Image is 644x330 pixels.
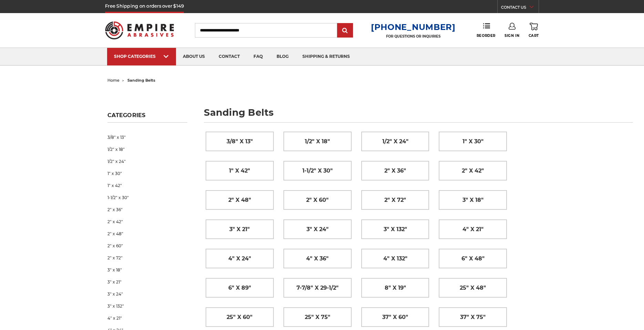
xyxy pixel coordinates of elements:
a: Reorder [477,23,496,38]
a: 6" x 89" [206,278,273,297]
a: 4" x 132" [362,249,429,268]
span: 4" x 132" [383,253,407,265]
span: 2" x 42" [462,165,484,177]
a: 4" x 36" [284,249,351,268]
a: 3" x 132" [107,300,187,312]
a: 2" x 48" [206,190,273,209]
span: sanding belts [127,78,155,83]
a: Cart [529,23,539,38]
a: 4" x 21" [107,312,187,324]
span: 25" x 75" [305,311,330,323]
span: 3" x 132" [384,224,407,235]
a: 3" x 24" [284,220,351,239]
a: 25" x 60" [206,308,273,327]
a: 3/8" x 13" [206,132,273,151]
span: 8" x 19" [385,282,406,294]
span: 2" x 72" [384,194,406,206]
a: 3" x 18" [107,264,187,276]
span: 25" x 60" [227,311,252,323]
a: 7-7/8" x 29-1/2" [284,278,351,297]
a: 25" x 75" [284,308,351,327]
h5: Categories [107,112,187,123]
span: 37" x 75" [460,311,486,323]
a: 1" x 42" [107,179,187,192]
a: 2" x 60" [284,190,351,209]
span: 25" x 48" [460,282,486,294]
a: 2" x 42" [107,216,187,228]
a: 1-1/2" x 30" [284,161,351,180]
a: [PHONE_NUMBER] [371,22,456,32]
a: 3" x 24" [107,288,187,300]
span: 3/8" x 13" [227,136,253,147]
span: 2" x 48" [228,194,251,206]
span: 1-1/2" x 30" [302,165,333,177]
span: 4" x 24" [228,253,251,265]
a: 37" x 75" [439,308,507,327]
span: 7-7/8" x 29-1/2" [297,282,339,294]
a: shipping & returns [295,48,357,65]
a: 1/2" x 18" [107,143,187,155]
a: 3/8" x 13" [107,131,187,143]
a: 1" x 30" [439,132,507,151]
p: FOR QUESTIONS OR INQUIRIES [371,34,456,39]
a: 1-1/2" x 30" [107,192,187,204]
a: 2" x 36" [362,161,429,180]
input: Submit [338,24,352,38]
a: 3" x 21" [107,276,187,288]
a: 3" x 21" [206,220,273,239]
a: 2" x 72" [362,190,429,209]
span: 6" x 48" [461,253,485,265]
a: 2" x 36" [107,204,187,216]
a: 1" x 42" [206,161,273,180]
a: 25" x 48" [439,278,507,297]
a: 2" x 60" [107,240,187,252]
span: 1" x 42" [229,165,250,177]
span: Cart [529,33,539,38]
a: 3" x 132" [362,220,429,239]
a: home [107,78,120,83]
span: 37" x 60" [382,311,408,323]
span: 4" x 36" [306,253,329,265]
a: 4" x 24" [206,249,273,268]
a: contact [212,48,247,65]
span: Sign In [505,33,519,38]
a: 2" x 48" [107,228,187,240]
span: 1/2" x 24" [382,136,408,147]
a: 1/2" x 24" [362,132,429,151]
a: 6" x 48" [439,249,507,268]
a: 3" x 18" [439,190,507,209]
div: SHOP CATEGORIES [114,54,169,59]
img: Empire Abrasives [105,17,174,44]
span: 2" x 60" [306,194,329,206]
span: 4" x 21" [463,224,484,235]
a: 8" x 19" [362,278,429,297]
a: blog [270,48,295,65]
a: 2" x 42" [439,161,507,180]
a: 4" x 21" [439,220,507,239]
span: 1/2" x 18" [305,136,330,147]
a: 37" x 60" [362,308,429,327]
span: 3" x 18" [463,194,484,206]
span: 1" x 30" [463,136,484,147]
span: 3" x 21" [229,224,250,235]
a: 1/2" x 18" [284,132,351,151]
a: 1" x 30" [107,167,187,179]
span: 3" x 24" [307,224,329,235]
span: 2" x 36" [384,165,406,177]
h1: sanding belts [204,108,633,123]
a: about us [176,48,212,65]
a: CONTACT US [501,3,539,13]
a: 2" x 72" [107,252,187,264]
span: 6" x 89" [228,282,251,294]
a: faq [247,48,270,65]
a: 1/2" x 24" [107,155,187,167]
span: Reorder [477,33,496,38]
